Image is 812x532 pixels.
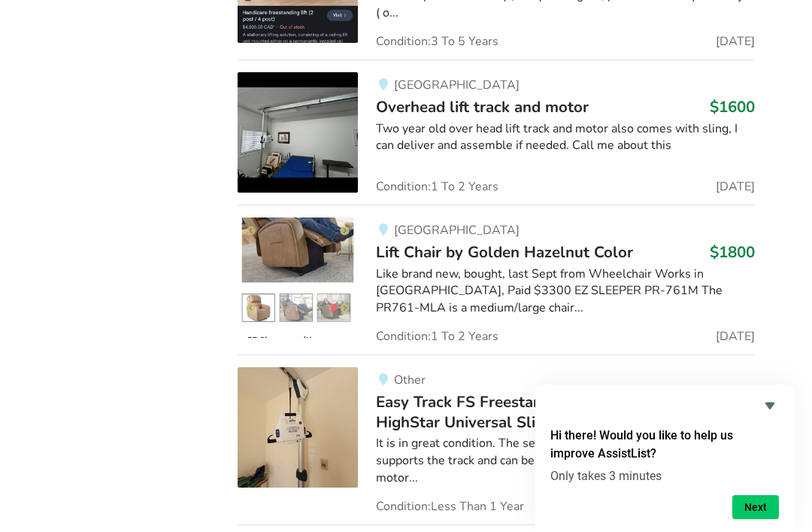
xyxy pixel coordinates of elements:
[550,470,779,484] p: Only takes 3 minutes
[376,436,754,488] div: It is in great condition. The self-supporting, free-standing frame supports the track and can be ...
[550,427,779,464] h2: Hi there! Would you like to help us improve AssistList?
[376,181,498,193] span: Condition: 1 To 2 Years
[376,36,498,48] span: Condition: 3 To 5 Years
[376,331,498,343] span: Condition: 1 To 2 Years
[238,205,754,355] a: transfer aids-lift chair by golden hazelnut color [GEOGRAPHIC_DATA]Lift Chair by Golden Hazelnut ...
[550,397,779,520] div: Hi there! Would you like to help us improve AssistList?
[716,331,755,343] span: [DATE]
[732,496,779,520] button: Next question
[376,501,524,513] span: Condition: Less Than 1 Year
[394,78,520,94] span: [GEOGRAPHIC_DATA]
[376,97,589,118] span: Overhead lift track and motor
[716,181,755,193] span: [DATE]
[761,397,779,415] button: Hide survey
[376,392,691,433] span: Easy Track FS Freestanding Ceiling Lift with HighStar Universal Sling ...
[394,223,520,239] span: [GEOGRAPHIC_DATA]
[376,242,633,263] span: Lift Chair by Golden Hazelnut Color
[716,36,755,48] span: [DATE]
[238,218,358,339] img: transfer aids-lift chair by golden hazelnut color
[710,98,755,117] h3: $1600
[710,243,755,263] h3: $1800
[376,266,754,318] div: Like brand new, bought, last Sept from Wheelchair Works in [GEOGRAPHIC_DATA], Paid $3300 EZ SLEEP...
[238,73,358,193] img: transfer aids-overhead lift track and motor
[376,121,754,156] div: Two year old over head lift track and motor also comes with sling, I can deliver and assemble if ...
[238,60,754,205] a: transfer aids-overhead lift track and motor [GEOGRAPHIC_DATA]Overhead lift track and motor$1600Tw...
[238,368,358,488] img: transfer aids-easy track fs freestanding ceiling lift with highstar universal sling with h/s-l vi...
[394,372,426,389] span: Other
[238,355,754,524] a: transfer aids-easy track fs freestanding ceiling lift with highstar universal sling with h/s-l vi...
